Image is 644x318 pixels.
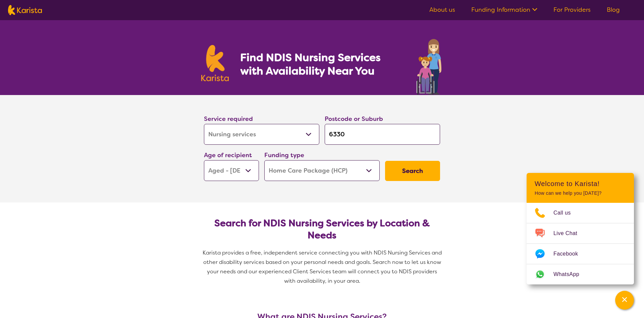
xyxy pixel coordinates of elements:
[553,249,586,259] span: Facebook
[209,217,435,241] h2: Search for NDIS Nursing Services by Location & Needs
[553,228,585,238] span: Live Chat
[240,51,394,78] h1: Find NDIS Nursing Services with Availability Near You
[527,173,634,284] div: Channel Menu
[201,45,229,81] img: Karista logo
[415,36,443,95] img: nursing
[553,6,591,14] a: For Providers
[615,291,634,310] button: Channel Menu
[527,264,634,284] a: Web link opens in a new tab.
[535,180,626,188] h2: Welcome to Karista!
[8,5,42,15] img: Karista logo
[385,161,440,181] button: Search
[607,6,620,14] a: Blog
[553,208,579,218] span: Call us
[527,203,634,284] ul: Choose channel
[535,190,626,196] p: How can we help you [DATE]?
[429,6,455,14] a: About us
[325,115,383,123] label: Postcode or Suburb
[553,269,587,279] span: WhatsApp
[325,124,440,145] input: Type
[204,115,253,123] label: Service required
[471,6,537,14] a: Funding Information
[203,249,443,284] span: Karista provides a free, independent service connecting you with NDIS Nursing Services and other ...
[204,151,252,159] label: Age of recipient
[264,151,304,159] label: Funding type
